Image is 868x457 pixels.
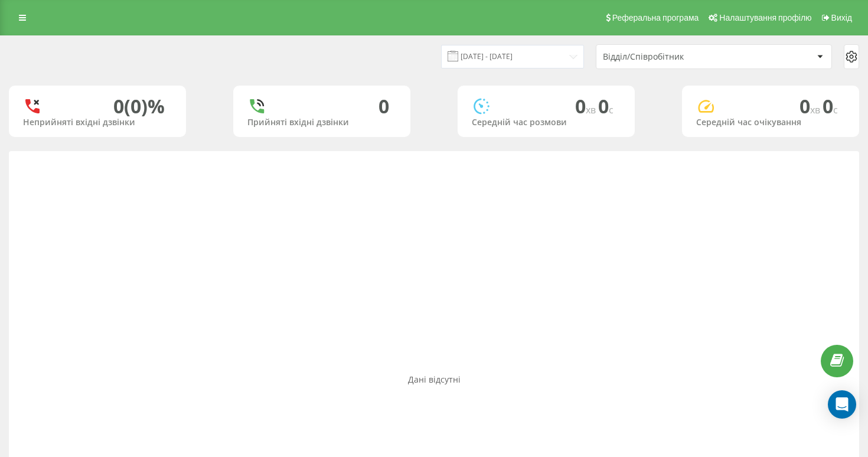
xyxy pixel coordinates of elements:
div: Відділ/Співробітник [603,52,744,62]
div: Неприйняті вхідні дзвінки [23,117,172,128]
div: 0 [378,95,389,117]
span: Реферальна програма [612,13,699,22]
span: Налаштування профілю [719,13,811,22]
div: Середній час розмови [472,117,621,128]
span: 0 [575,93,598,119]
span: хв [586,103,598,116]
span: 0 [800,93,823,119]
span: хв [810,103,823,116]
span: 0 [823,93,838,119]
div: Прийняті вхідні дзвінки [247,117,396,128]
span: c [609,103,614,116]
span: 0 [598,93,614,119]
div: 0 (0)% [113,95,165,117]
div: Open Intercom Messenger [828,390,856,419]
span: Вихід [831,13,852,22]
div: Середній час очікування [696,117,845,128]
span: c [833,103,838,116]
